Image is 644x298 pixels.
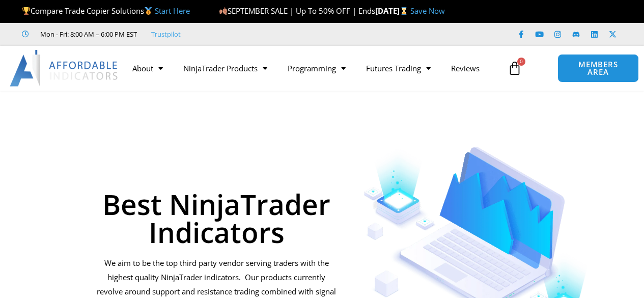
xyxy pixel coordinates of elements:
[441,57,490,80] a: Reviews
[517,58,525,66] span: 0
[122,57,502,80] nav: Menu
[22,6,190,16] span: Compare Trade Copier Solutions
[568,61,628,76] span: MEMBERS AREA
[155,6,190,16] a: Start Here
[356,57,441,80] a: Futures Trading
[94,190,339,246] h1: Best NinjaTrader Indicators
[557,54,638,83] a: MEMBERS AREA
[375,6,410,16] strong: [DATE]
[38,28,137,40] span: Mon - Fri: 8:00 AM – 6:00 PM EST
[151,28,181,40] a: Trustpilot
[219,7,227,15] img: 🍂
[10,50,119,87] img: LogoAI | Affordable Indicators – NinjaTrader
[277,57,356,80] a: Programming
[22,7,30,15] img: 🏆
[219,6,375,16] span: SEPTEMBER SALE | Up To 50% OFF | Ends
[400,7,408,15] img: ⌛
[410,6,445,16] a: Save Now
[492,53,537,83] a: 0
[122,57,173,80] a: About
[145,7,152,15] img: 🥇
[173,57,277,80] a: NinjaTrader Products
